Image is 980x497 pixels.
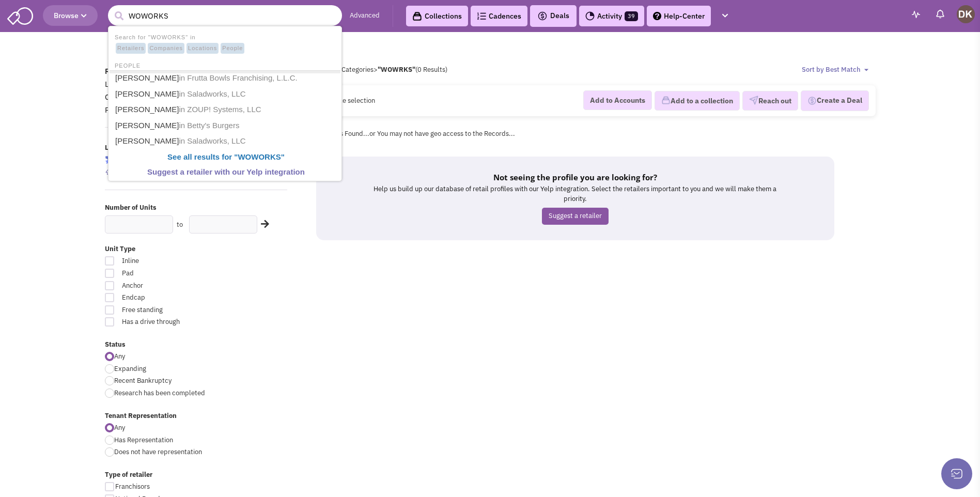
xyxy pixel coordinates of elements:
a: [PERSON_NAME]in Frutta Bowls Franchising, L.L.C. [112,71,340,86]
h5: Not seeing the profile you are looking for? [368,172,783,182]
span: Research has been completed [114,389,205,397]
span: Does not have representation [114,447,202,456]
span: Franchisors [115,482,150,491]
img: icon-collection-lavender-black.svg [412,11,422,21]
img: VectorPaper_Plane.png [749,96,758,105]
a: Advanced [350,11,380,21]
b: WOWORKS [238,152,281,161]
label: to [177,220,183,230]
b: See all results for " " [167,152,285,161]
a: Activity39 [579,6,644,26]
span: 39 [625,11,638,21]
b: Suggest a retailer with our Yelp integration [147,167,305,176]
label: Type of retailer [105,470,288,480]
a: [PERSON_NAME]in Betty's Burgers [112,118,340,133]
b: "WOWRKS" [378,65,415,74]
span: in Saladworks, LLC [179,89,245,98]
div: Search Nearby [254,218,271,231]
img: Cadences_logo.png [477,12,486,20]
a: People [105,105,129,115]
a: [PERSON_NAME]in ZOUP! Systems, LLC [112,102,340,117]
span: Has Representation [114,436,173,444]
a: Cadences [471,6,527,26]
img: SmartAdmin [7,5,33,25]
label: Locally Famous [105,143,288,153]
span: > [374,65,378,74]
button: Add to a collection [655,91,740,111]
a: Locations [105,79,138,89]
button: Deals [534,9,572,23]
a: Companies [105,92,144,102]
span: Recent Bankruptcy [114,376,172,385]
img: help.png [653,12,661,20]
span: Browse [54,11,87,20]
img: icon-deals.svg [537,10,548,22]
a: Suggest a retailer [542,208,609,225]
button: Browse [43,5,98,26]
span: No Records Found...or You may not have geo access to the Records... [308,129,515,138]
img: Deal-Dollar.png [807,95,817,106]
a: Collections [406,6,468,26]
img: Activity.png [585,11,595,21]
a: [PERSON_NAME]in Saladworks, LLC [112,134,340,149]
span: Anchor [115,281,230,291]
span: Locations [186,43,219,54]
button: Add to Accounts [583,90,652,110]
button: Reach out [742,91,798,111]
input: Search [108,5,342,26]
span: in Frutta Bowls Franchising, L.L.C. [179,73,297,82]
span: Any [114,352,125,361]
span: in Betty's Burgers [179,121,239,130]
span: Companies [148,43,184,54]
label: Tenant Representation [105,411,288,421]
a: Help-Center [647,6,711,26]
span: Any [114,423,125,432]
span: Endcap [115,293,230,303]
img: locallyfamous-upvote.png [105,169,111,175]
li: PEOPLE [110,59,340,70]
label: Unit Type [105,244,288,254]
span: Pad [115,269,230,278]
label: Status [105,340,288,350]
span: in ZOUP! Systems, LLC [179,105,261,114]
span: Expanding [114,364,146,373]
span: Retailers [116,43,146,54]
a: Retailers [105,66,136,76]
img: Donnie Keller [957,5,975,23]
span: People [221,43,244,54]
span: Free standing [115,305,230,315]
li: Search for "WOWORKS" in [110,31,340,55]
span: Deals [537,11,569,20]
span: Inline [115,256,230,266]
span: in Saladworks, LLC [179,136,245,145]
span: All Categories (0 Results) [332,65,447,74]
a: Suggest a retailer with our Yelp integration [112,165,340,179]
a: See all results for "WOWORKS" [112,150,340,165]
img: icon-collection-lavender.png [661,96,671,105]
label: Number of Units [105,203,288,213]
a: [PERSON_NAME]in Saladworks, LLC [112,87,340,102]
span: Has a drive through [115,317,230,327]
button: Create a Deal [801,90,869,111]
p: Help us build up our database of retail profiles with our Yelp integration. Select the retailers ... [368,184,783,204]
img: locallyfamous-largeicon.png [105,156,111,164]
